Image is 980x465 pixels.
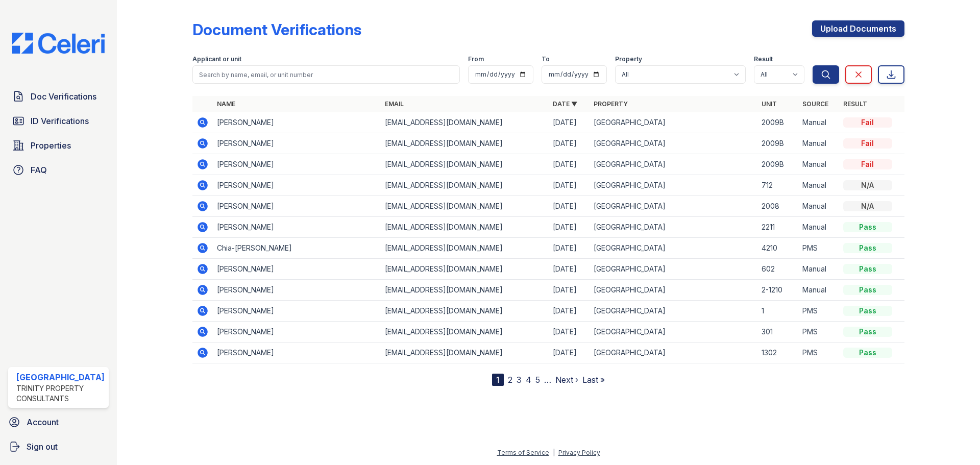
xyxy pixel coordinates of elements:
td: [DATE] [549,342,590,363]
td: [PERSON_NAME] [213,301,381,322]
td: [EMAIL_ADDRESS][DOMAIN_NAME] [381,175,549,196]
td: [PERSON_NAME] [213,217,381,238]
a: 5 [535,375,540,385]
td: 602 [757,259,798,280]
td: [DATE] [549,154,590,175]
td: [GEOGRAPHIC_DATA] [590,112,757,133]
div: Pass [843,327,892,337]
td: PMS [798,301,839,322]
td: Manual [798,259,839,280]
div: Pass [843,348,892,358]
span: Account [27,416,59,428]
td: [DATE] [549,259,590,280]
td: 1 [757,301,798,322]
td: Manual [798,154,839,175]
td: PMS [798,238,839,259]
td: [EMAIL_ADDRESS][DOMAIN_NAME] [381,133,549,154]
td: [DATE] [549,196,590,217]
a: Result [843,100,867,108]
td: [DATE] [549,301,590,322]
td: [GEOGRAPHIC_DATA] [590,175,757,196]
td: [GEOGRAPHIC_DATA] [590,196,757,217]
span: Properties [31,139,71,152]
label: Result [754,55,773,63]
div: Document Verifications [192,20,361,39]
td: [EMAIL_ADDRESS][DOMAIN_NAME] [381,154,549,175]
a: Doc Verifications [8,86,109,107]
div: Pass [843,306,892,316]
div: Pass [843,285,892,295]
a: Sign out [4,436,113,457]
div: Pass [843,243,892,253]
a: Privacy Policy [558,449,600,456]
a: Email [385,100,404,108]
a: Source [802,100,828,108]
td: Manual [798,217,839,238]
td: [EMAIL_ADDRESS][DOMAIN_NAME] [381,301,549,322]
td: [DATE] [549,112,590,133]
td: [PERSON_NAME] [213,133,381,154]
td: 301 [757,322,798,342]
td: [PERSON_NAME] [213,259,381,280]
div: Trinity Property Consultants [16,383,105,404]
span: Sign out [27,440,58,453]
td: 2211 [757,217,798,238]
div: Fail [843,138,892,149]
a: Property [594,100,628,108]
a: ID Verifications [8,111,109,131]
td: [EMAIL_ADDRESS][DOMAIN_NAME] [381,217,549,238]
a: Next › [555,375,578,385]
td: Manual [798,133,839,154]
td: [GEOGRAPHIC_DATA] [590,342,757,363]
a: 3 [517,375,522,385]
div: Pass [843,264,892,274]
td: [PERSON_NAME] [213,112,381,133]
td: [EMAIL_ADDRESS][DOMAIN_NAME] [381,342,549,363]
td: Manual [798,112,839,133]
a: Account [4,412,113,432]
td: Chia-[PERSON_NAME] [213,238,381,259]
td: 2009B [757,133,798,154]
td: [GEOGRAPHIC_DATA] [590,322,757,342]
td: [PERSON_NAME] [213,280,381,301]
a: 4 [526,375,531,385]
td: [EMAIL_ADDRESS][DOMAIN_NAME] [381,112,549,133]
a: Date ▼ [553,100,577,108]
label: Applicant or unit [192,55,241,63]
td: [PERSON_NAME] [213,175,381,196]
td: [PERSON_NAME] [213,154,381,175]
td: [GEOGRAPHIC_DATA] [590,133,757,154]
span: ID Verifications [31,115,89,127]
td: [DATE] [549,280,590,301]
td: [EMAIL_ADDRESS][DOMAIN_NAME] [381,280,549,301]
div: | [553,449,555,456]
div: Pass [843,222,892,232]
td: [PERSON_NAME] [213,322,381,342]
td: [DATE] [549,217,590,238]
a: Unit [762,100,777,108]
td: 712 [757,175,798,196]
td: [GEOGRAPHIC_DATA] [590,154,757,175]
a: Upload Documents [812,20,904,37]
div: [GEOGRAPHIC_DATA] [16,371,105,383]
td: [PERSON_NAME] [213,196,381,217]
td: [EMAIL_ADDRESS][DOMAIN_NAME] [381,259,549,280]
td: [GEOGRAPHIC_DATA] [590,217,757,238]
a: 2 [508,375,512,385]
td: Manual [798,175,839,196]
a: Name [217,100,235,108]
input: Search by name, email, or unit number [192,65,460,84]
span: … [544,374,551,386]
td: 4210 [757,238,798,259]
td: [EMAIL_ADDRESS][DOMAIN_NAME] [381,238,549,259]
td: [DATE] [549,175,590,196]
div: Fail [843,117,892,128]
div: Fail [843,159,892,169]
label: Property [615,55,642,63]
div: N/A [843,180,892,190]
img: CE_Logo_Blue-a8612792a0a2168367f1c8372b55b34899dd931a85d93a1a3d3e32e68fde9ad4.png [4,33,113,54]
td: 2009B [757,154,798,175]
td: [PERSON_NAME] [213,342,381,363]
td: [DATE] [549,133,590,154]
